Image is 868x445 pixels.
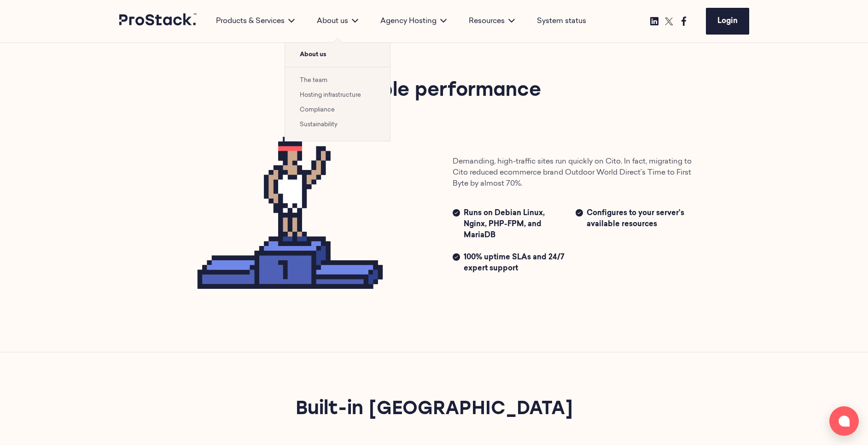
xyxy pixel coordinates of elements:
div: Agency Hosting [369,16,458,27]
div: Resources [458,16,526,27]
button: Open chat window [829,406,859,436]
p: Demanding, high-traffic sites run quickly on Cito. In fact, migrating to Cito reduced ecommerce b... [453,156,699,189]
div: Products & Services [205,16,306,27]
a: The team [300,77,327,83]
h2: Built-in [GEOGRAPHIC_DATA] [207,397,661,422]
span: About us [285,43,390,67]
a: Hosting infrastructure [300,92,361,98]
a: System status [537,16,586,27]
div: About us [306,16,369,27]
a: Compliance [300,107,335,113]
span: 100% uptime SLAs and 24/7 expert support [464,252,565,274]
span: Runs on Debian Linux, Nginx, PHP-FPM, and MariaDB [464,208,565,241]
a: Prostack logo [119,13,198,29]
h2: Scalable performance [207,78,661,104]
span: Configures to your server’s available resources [587,208,688,241]
a: Sustainability [300,122,338,128]
span: Login [717,18,738,25]
a: Login [706,8,749,35]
